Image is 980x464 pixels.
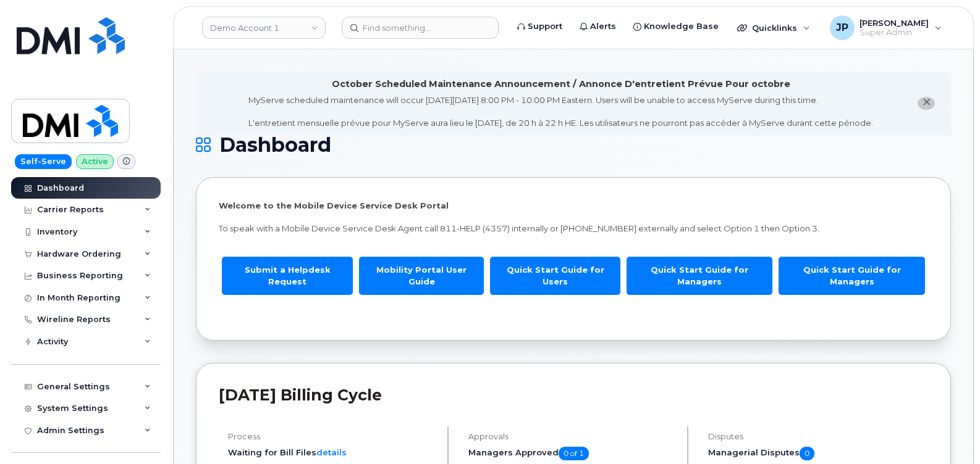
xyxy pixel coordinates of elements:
a: Mobility Portal User Guide [359,257,484,294]
a: Quick Start Guide for Managers [779,257,925,294]
div: October Scheduled Maintenance Announcement / Annonce D'entretient Prévue Pour octobre [332,78,790,91]
a: Submit a Helpdesk Request [222,257,353,294]
p: To speak with a Mobile Device Service Desk Agent call 811-HELP (4357) internally or [PHONE_NUMBER... [219,223,928,234]
span: 0 [800,447,814,460]
h5: Managers Approved [468,447,677,460]
h4: Approvals [468,432,677,441]
span: Dashboard [219,136,331,154]
h4: Process [228,432,437,441]
span: 0 of 1 [559,447,589,460]
a: Quick Start Guide for Managers [627,257,773,294]
a: details [316,447,347,457]
h5: Managerial Disputes [708,447,928,460]
p: Welcome to the Mobile Device Service Desk Portal [219,200,928,212]
button: close notification [918,97,935,110]
a: Quick Start Guide for Users [490,257,620,294]
li: Waiting for Bill Files [228,447,437,458]
div: MyServe scheduled maintenance will occur [DATE][DATE] 8:00 PM - 10:00 PM Eastern. Users will be u... [248,94,873,129]
h4: Disputes [708,432,928,441]
h2: [DATE] Billing Cycle [219,386,928,404]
